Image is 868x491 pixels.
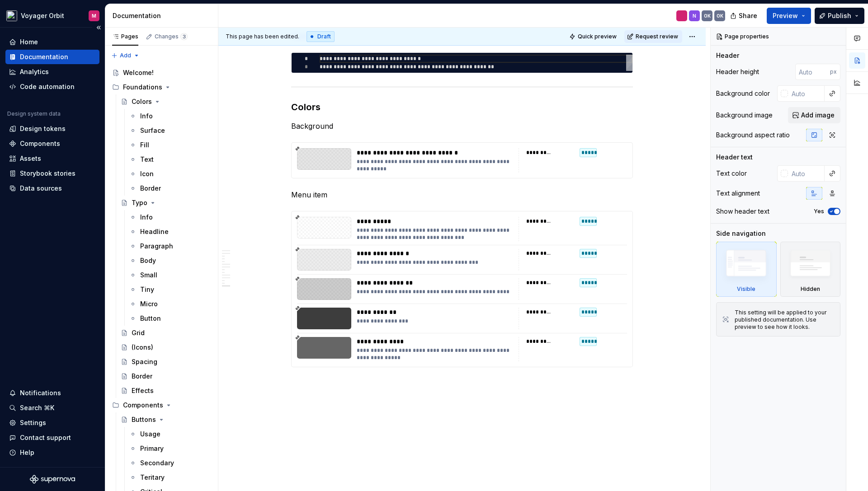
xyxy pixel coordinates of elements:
[291,101,633,113] h3: Colors
[108,49,142,62] button: Add
[828,11,851,20] span: Publish
[726,8,763,24] button: Share
[126,239,214,253] a: Paragraph
[5,445,99,460] button: Help
[716,89,770,98] div: Background color
[140,473,165,482] div: Teritary
[132,415,156,424] div: Buttons
[20,433,71,442] div: Contact support
[140,184,161,193] div: Border
[578,33,617,40] span: Quick preview
[92,21,105,34] button: Collapse sidebar
[5,166,99,181] a: Storybook stories
[20,124,66,133] div: Design tokens
[5,430,99,445] button: Contact support
[5,401,99,415] button: Search ⌘K
[788,165,825,182] input: Auto
[155,33,188,40] div: Changes
[126,297,214,311] a: Micro
[117,196,214,210] a: Typo
[140,314,161,323] div: Button
[126,181,214,196] a: Border
[140,126,165,135] div: Surface
[140,169,154,178] div: Icon
[126,138,214,152] a: Fill
[126,224,214,239] a: Headline
[20,184,62,193] div: Data sources
[126,253,214,268] a: Body
[7,110,61,117] div: Design system data
[801,111,835,120] span: Add image
[126,167,214,181] a: Icon
[117,340,214,355] a: (Icons)
[566,30,621,43] button: Quick preview
[716,131,790,140] div: Background aspect ratio
[126,109,214,123] a: Info
[117,326,214,340] a: Grid
[117,383,214,398] a: Effects
[788,85,825,102] input: Auto
[5,386,99,400] button: Notifications
[773,11,798,20] span: Preview
[140,140,149,150] div: Fill
[126,268,214,282] a: Small
[140,285,154,294] div: Tiny
[132,343,153,352] div: (Icons)
[20,154,41,163] div: Assets
[92,12,96,19] div: M
[140,299,158,309] div: Micro
[20,448,34,457] div: Help
[735,309,835,331] div: This setting will be applied to your published documentation. Use preview to see how it looks.
[716,189,760,198] div: Text alignment
[704,12,711,19] div: OK
[830,68,837,75] p: px
[21,11,64,20] div: Voyager Orbit
[5,181,99,196] a: Data sources
[624,30,682,43] button: Request review
[716,111,773,120] div: Background image
[5,136,99,151] a: Components
[716,67,759,76] div: Header height
[108,398,214,412] div: Components
[30,475,75,484] svg: Supernova Logo
[126,210,214,224] a: Info
[795,64,830,80] input: Auto
[5,122,99,136] a: Design tokens
[140,271,157,280] div: Small
[140,112,153,121] div: Info
[132,372,152,381] div: Border
[132,386,154,395] div: Effects
[716,242,777,297] div: Visible
[788,107,840,123] button: Add image
[126,152,214,167] a: Text
[20,37,38,47] div: Home
[291,121,633,131] p: Background
[291,189,633,200] p: Menu item
[112,33,138,40] div: Pages
[126,441,214,456] a: Primary
[117,94,214,109] a: Colors
[126,456,214,470] a: Secondary
[2,6,103,25] button: Voyager OrbitM
[117,369,214,383] a: Border
[636,33,678,40] span: Request review
[716,169,747,178] div: Text color
[180,33,188,40] span: 3
[140,242,173,251] div: Paragraph
[801,285,820,293] div: Hidden
[716,51,739,60] div: Header
[113,11,214,20] div: Documentation
[5,35,99,49] a: Home
[693,12,696,19] div: N
[126,282,214,297] a: Tiny
[132,198,147,207] div: Typo
[126,123,214,138] a: Surface
[5,416,99,430] a: Settings
[5,79,99,94] a: Code automation
[140,458,174,468] div: Secondary
[140,155,154,164] div: Text
[6,10,17,21] img: e5527c48-e7d1-4d25-8110-9641689f5e10.png
[140,227,169,236] div: Headline
[716,153,753,162] div: Header text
